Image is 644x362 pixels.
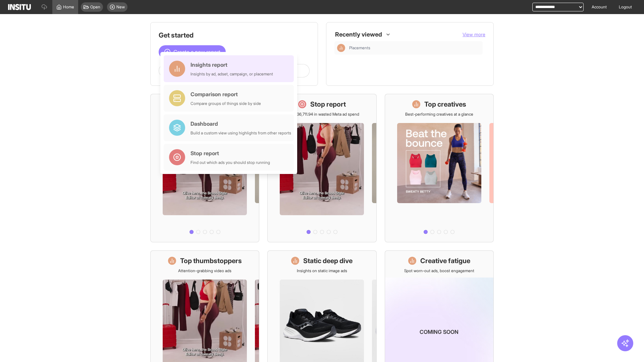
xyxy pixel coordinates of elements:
a: Top creativesBest-performing creatives at a glance [385,94,494,242]
div: Find out which ads you should stop running [191,160,270,165]
h1: Static deep dive [303,256,353,265]
p: Attention-grabbing video ads [178,268,231,274]
div: Stop report [191,149,270,157]
h1: Get started [159,31,310,40]
div: Dashboard [191,120,291,128]
div: Insights [337,44,345,52]
div: Insights by ad, adset, campaign, or placement [191,71,273,77]
h1: Top creatives [424,100,466,109]
a: Stop reportSave £36,711.94 in wasted Meta ad spend [267,94,376,242]
a: What's live nowSee all active ads instantly [150,94,259,242]
div: Compare groups of things side by side [191,101,261,106]
img: Logo [8,4,31,10]
div: Comparison report [191,90,261,98]
button: View more [463,31,485,38]
button: Create a new report [159,45,226,59]
span: New [116,4,125,10]
span: Home [63,4,74,10]
p: Insights on static image ads [297,268,347,274]
span: View more [463,32,485,37]
span: Open [90,4,100,10]
span: Placements [349,45,370,51]
h1: Top thumbstoppers [180,256,242,265]
span: Create a new report [173,48,220,56]
p: Best-performing creatives at a glance [405,112,473,117]
h1: Stop report [310,100,346,109]
div: Insights report [191,61,273,69]
span: Placements [349,45,480,51]
p: Save £36,711.94 in wasted Meta ad spend [285,112,359,117]
div: Build a custom view using highlights from other reports [191,130,291,136]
